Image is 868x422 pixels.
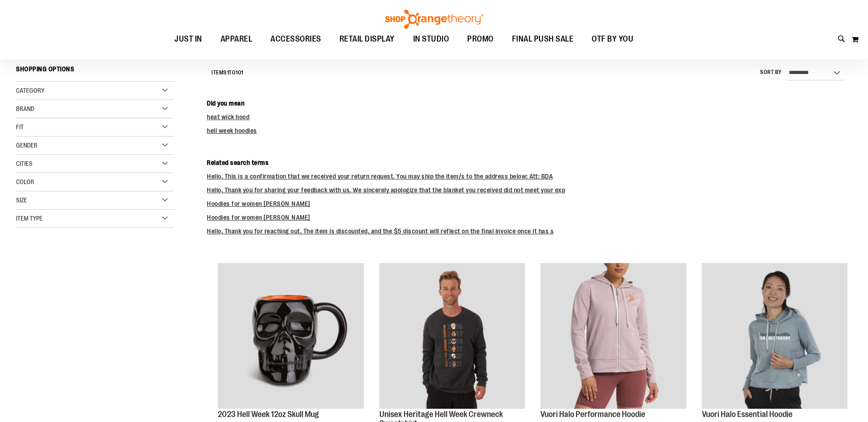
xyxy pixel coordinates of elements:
[227,69,229,76] span: 1
[16,142,38,149] span: Gender
[540,263,686,410] a: Product image for Vuori Halo Performance Hoodie
[702,410,793,419] a: Vuori Halo Essential Hoodie
[207,227,554,235] a: Hello, Thank you for reaching out. The item is discounted, and the $5 discount will reflect on th...
[207,158,852,167] dt: Related search terms
[540,410,645,419] a: Vuori Halo Performance Hoodie
[16,160,32,167] span: Cities
[384,10,485,29] img: Shop Orangetheory
[379,263,525,408] img: Product image for Unisex Heritage Hell Week Crewneck Sweatshirt
[16,105,34,112] span: Brand
[582,29,642,50] a: OTF BY YOU
[207,99,852,108] dt: Did you mean
[404,29,458,50] a: IN STUDIO
[207,173,553,180] a: Hello, This is a confirmation that we received your return request. You may ship the item/s to th...
[16,87,44,94] span: Category
[458,29,503,50] a: PROMO
[221,29,253,49] span: APPAREL
[207,113,249,121] a: heat wick hood
[330,29,404,50] a: RETAIL DISPLAY
[413,29,449,49] span: IN STUDIO
[540,263,686,408] img: Product image for Vuori Halo Performance Hoodie
[207,200,310,207] a: Hoodies for women [PERSON_NAME]
[379,263,525,410] a: Product image for Unisex Heritage Hell Week Crewneck Sweatshirt
[503,29,583,50] a: FINAL PUSH SALE
[211,29,262,50] a: APPAREL
[16,61,173,82] strong: Shopping Options
[207,127,257,134] a: hell week hoodies
[340,29,395,49] span: RETAIL DISPLAY
[512,29,574,49] span: FINAL PUSH SALE
[236,69,243,76] span: 101
[702,263,847,410] a: Product image for Vuori Halo Essential Hoodie
[16,123,24,131] span: Fit
[165,29,211,50] a: JUST IN
[16,215,43,222] span: Item Type
[218,263,363,410] a: Product image for Hell Week 12oz Skull Mug
[218,410,319,419] a: 2023 Hell Week 12oz Skull Mug
[174,29,202,49] span: JUST IN
[270,29,321,49] span: ACCESSORIES
[211,66,243,80] h2: Items to
[16,178,34,185] span: Color
[760,69,782,76] label: Sort By
[16,196,27,204] span: Size
[218,263,363,408] img: Product image for Hell Week 12oz Skull Mug
[261,29,330,50] a: ACCESSORIES
[592,29,633,49] span: OTF BY YOU
[702,263,847,408] img: Product image for Vuori Halo Essential Hoodie
[207,214,310,221] a: Hoodies for women [PERSON_NAME]
[467,29,494,49] span: PROMO
[207,186,565,194] a: Hello, Thank you for sharing your feedback with us. We sincerely apologize that the blanket you r...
